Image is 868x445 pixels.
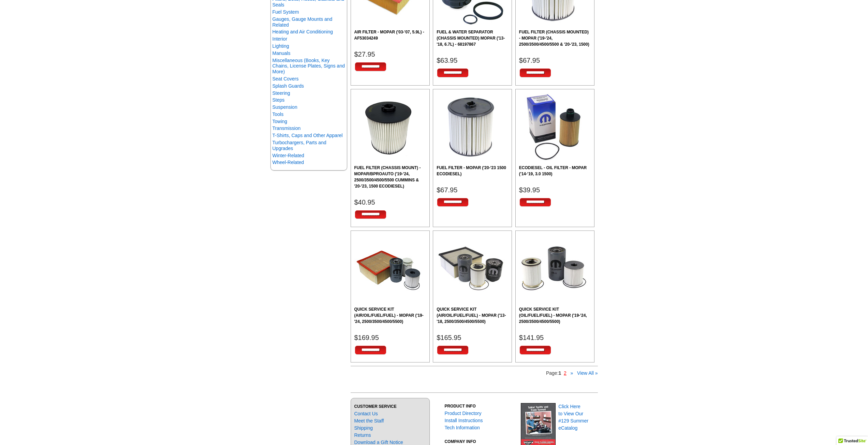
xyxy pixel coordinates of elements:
[273,153,304,158] a: Winter-Related
[558,404,588,431] a: Click Hereto View Our#129 SummereCatalog
[354,403,426,410] h3: CUSTOMER SERVICE
[437,186,457,194] span: $67.95
[437,57,457,64] span: $63.95
[519,334,544,341] span: $141.95
[519,57,540,64] span: $67.95
[444,418,483,423] a: Install Instructions
[519,29,591,47] a: FUEL FILTER (CHASSIS MOUNTED) - MOPAR ('19-'24, 2500/3500/4500/5500 & '20-'23, 1500)
[273,104,297,110] a: Suspension
[437,334,461,341] span: $165.95
[351,366,598,380] div: Page:
[559,370,561,376] b: 1
[273,119,288,124] a: Towing
[437,306,508,325] a: QUICK SERVICE KIT (AIR/OIL/FUEL/FUEL) - MOPAR ('13-'18, 2500/3500/4500/5500)
[354,334,379,341] span: $169.95
[273,58,345,75] a: Miscellaneous (Books, Key Chains, License Plates, Signs and More)
[354,234,423,302] img: QUICK SERVICE KIT (AIR/OIL/FUEL/FUEL) - MOPAR ('19-'24, 2500/3500/4500/5500)
[273,43,289,49] a: Lighting
[273,90,290,96] a: Steering
[273,76,299,81] a: Seat Covers
[273,112,284,117] a: Tools
[354,93,423,161] img: FUEL FILTER (CHASSIS MOUNT) - MOPAR/BPROAUTO ('19-'24, 2500/3500/4500/5500 CUMMINS & '20-'23, 150...
[273,29,333,34] a: Heating and Air Conditioning
[564,370,567,376] a: 2
[273,50,291,56] a: Manuals
[444,425,480,430] a: Tech Information
[273,83,304,89] a: Splash Guards
[437,29,508,47] a: FUEL & WATER SEPARATOR (CHASSIS MOUNTED) MOPAR ('13-'18, 6.7L) - 68197867
[437,234,505,302] img: QUICK SERVICE KIT (AIR/OIL/FUEL/FUEL) - MOPAR ('13-'18, 2500/3500/4500/5500)
[577,370,598,376] a: View All »
[354,411,378,416] a: Contact Us
[519,234,587,302] img: QUICK SERVICE KIT (OIL/FUEL/FUEL) - MOPAR ('19-'24, 2500/3500/4500/5500)
[444,403,516,409] h3: PRODUCT INFO
[437,165,508,177] a: FUEL FILTER - MOPAR ('20-'23 1500 ECODIESEL)
[519,165,591,177] a: ECODIESEL - OIL FILTER - MOPAR ('14-'19, 3.0 1500)
[273,133,343,138] a: T-Shirts, Caps and Other Apparel
[273,125,301,131] a: Transmission
[354,198,375,206] span: $40.95
[354,165,426,189] a: FUEL FILTER (CHASSIS MOUNT) - MOPAR/BPROAUTO ('19-'24, 2500/3500/4500/5500 CUMMINS & '20-'23, 150...
[354,425,373,431] a: Shipping
[354,50,375,58] span: $27.95
[273,160,304,165] a: Wheel-Related
[273,97,285,103] a: Steps
[354,418,384,424] a: Meet the Staff
[571,370,573,376] a: »
[519,186,540,194] span: $39.95
[444,439,516,445] h3: COMPANY INFO
[273,140,326,151] a: Turbochargers, Parts and Upgrades
[354,440,403,445] a: Download a Gift Notice
[354,432,371,438] a: Returns
[519,93,587,161] img: ECODIESEL - OIL FILTER - MOPAR ('14-'19, 3.0 1500)
[444,411,481,416] a: Product Directory
[519,306,591,325] a: QUICK SERVICE KIT (OIL/FUEL/FUEL) - MOPAR ('19-'24, 2500/3500/4500/5500)
[354,29,426,41] a: AIR FILTER - MOPAR ('03-'07, 5.9L) - AF53034249
[273,9,299,15] a: Fuel System
[273,36,288,42] a: Interior
[437,93,505,161] img: FUEL FILTER - MOPAR ('20-'23 1500 ECODIESEL)
[273,16,333,28] a: Gauges, Gauge Mounts and Related
[354,306,426,325] a: QUICK SERVICE KIT (AIR/OIL/FUEL/FUEL) - MOPAR ('19-'24, 2500/3500/4500/5500)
